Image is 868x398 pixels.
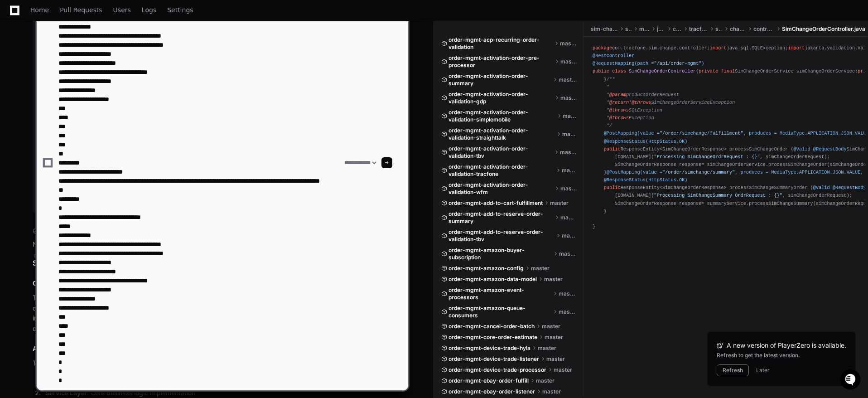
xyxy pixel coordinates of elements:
div: Refresh to get the latest version. [717,352,846,359]
img: 1736555170064-99ba0984-63c1-480f-8ee9-699278ef63ed [9,68,25,84]
button: Later [756,367,770,374]
span: Pylon [90,95,110,102]
span: Settings [167,7,193,13]
div: Start new chat [31,68,149,77]
span: Home [30,7,49,13]
button: Refresh [717,364,749,376]
div: Welcome [9,36,165,51]
span: Logs [142,7,156,13]
a: Powered byPylon [64,95,110,102]
iframe: Open customer support [839,368,863,393]
span: Pull Requests [60,7,102,13]
span: Users [113,7,131,13]
button: Start new chat [154,70,165,81]
img: PlayerZero [9,9,27,27]
span: A new version of PlayerZero is available. [727,341,846,350]
div: We're available if you need us! [31,77,115,84]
